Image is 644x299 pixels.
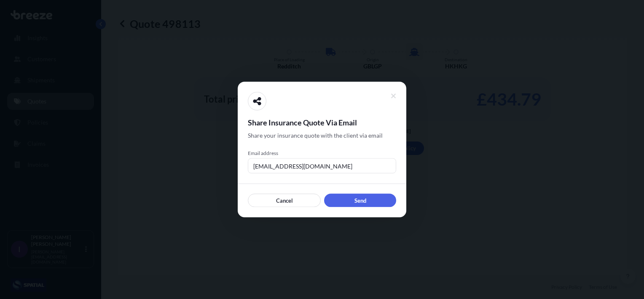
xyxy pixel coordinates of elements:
[248,150,396,157] span: Email address
[248,131,383,140] span: Share your insurance quote with the client via email
[324,194,396,207] button: Send
[276,196,293,205] p: Cancel
[354,196,366,205] p: Send
[248,194,321,207] button: Cancel
[248,158,396,174] input: example@gmail.com
[248,117,396,128] span: Share Insurance Quote Via Email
